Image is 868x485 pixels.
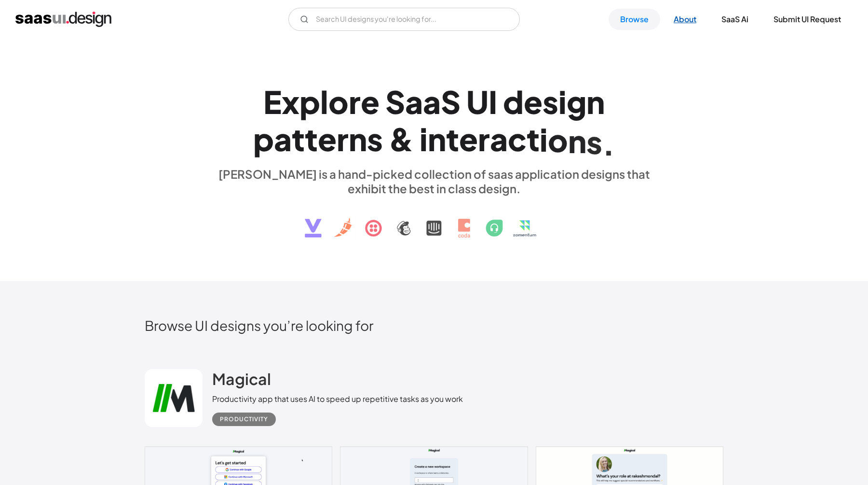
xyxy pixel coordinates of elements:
div: t [527,120,540,157]
div: S [441,83,461,120]
div: g [567,83,586,120]
a: home [15,12,111,27]
div: Productivity app that uses AI to speed up repetitive tasks as you work [212,393,463,405]
div: e [524,83,542,120]
div: . [602,125,615,162]
div: s [586,123,602,160]
div: r [349,83,361,120]
div: t [292,120,305,157]
div: n [586,83,605,120]
div: t [446,120,459,157]
div: a [490,120,508,157]
div: o [328,83,349,120]
div: i [420,120,428,157]
div: o [548,121,568,158]
a: Submit UI Request [762,9,853,30]
div: U [466,83,488,120]
div: a [274,120,292,157]
div: Productivity [220,414,268,425]
img: text, icon, saas logo [288,196,580,246]
div: l [320,83,328,120]
div: e [361,83,380,120]
div: d [503,83,524,120]
div: i [558,83,567,120]
div: e [459,120,478,157]
div: n [428,120,446,157]
div: c [508,120,527,157]
div: p [299,83,320,120]
div: a [423,83,441,120]
div: r [478,120,490,157]
a: Magical [212,369,271,393]
div: S [385,83,405,120]
a: About [662,9,708,30]
div: p [253,120,274,157]
div: i [540,121,548,158]
h2: Magical [212,369,271,388]
div: & [389,120,414,157]
div: [PERSON_NAME] is a hand-picked collection of saas application designs that exhibit the best in cl... [212,167,656,196]
a: Browse [609,9,660,30]
div: E [263,83,282,120]
h1: Explore SaaS UI design patterns & interactions. [212,83,656,157]
input: Search UI designs you're looking for... [288,8,520,31]
form: Email Form [288,8,520,31]
div: r [337,120,349,157]
div: n [349,120,367,157]
div: x [282,83,299,120]
div: t [305,120,318,157]
div: n [568,122,586,159]
div: s [542,83,558,120]
div: I [488,83,497,120]
div: s [367,120,383,157]
div: a [405,83,423,120]
h2: Browse UI designs you’re looking for [145,317,723,334]
a: SaaS Ai [710,9,760,30]
div: e [318,120,337,157]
